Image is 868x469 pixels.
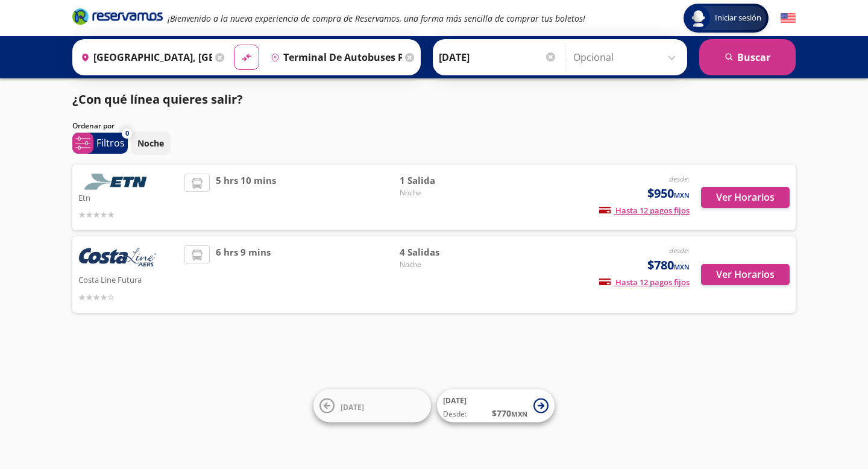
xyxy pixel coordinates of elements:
p: ¿Con qué línea quieres salir? [72,90,243,109]
em: desde: [669,174,690,184]
p: Etn [78,190,178,204]
button: [DATE]Desde:$770MXN [437,389,555,423]
em: ¡Bienvenido a la nueva experiencia de compra de Reservamos, una forma más sencilla de comprar tus... [168,13,585,24]
span: Noche [400,259,484,270]
span: Hasta 12 pagos fijos [599,277,690,288]
p: Filtros [96,136,125,150]
small: MXN [674,262,690,271]
img: Costa Line Futura [78,245,157,272]
p: Ordenar por [72,121,115,131]
span: $780 [647,256,690,274]
span: 1 Salida [400,174,484,187]
small: MXN [511,409,527,418]
input: Buscar Origen [76,42,212,72]
span: Iniciar sesión [710,12,766,24]
button: [DATE] [313,389,431,423]
span: $950 [647,184,690,203]
i: Brand Logo [72,7,163,25]
input: Opcional [573,42,681,72]
p: Costa Line Futura [78,272,178,286]
span: [DATE] [341,401,364,412]
span: Hasta 12 pagos fijos [599,205,690,216]
input: Elegir Fecha [439,42,557,72]
span: Noche [400,187,484,198]
span: 0 [125,128,129,139]
em: desde: [669,245,690,256]
input: Buscar Destino [266,42,402,72]
span: Desde: [443,409,467,420]
span: 6 hrs 9 mins [216,245,271,304]
button: Buscar [699,39,796,75]
button: English [781,11,796,26]
span: $ 770 [492,407,527,420]
span: 5 hrs 10 mins [216,174,276,221]
span: 4 Salidas [400,245,484,259]
button: Ver Horarios [701,264,790,285]
a: Brand Logo [72,7,163,29]
img: Etn [78,174,157,190]
button: 0Filtros [72,133,128,154]
button: Ver Horarios [701,187,790,208]
span: [DATE] [443,395,467,406]
small: MXN [674,190,690,200]
button: Noche [131,131,171,155]
p: Noche [137,137,164,150]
